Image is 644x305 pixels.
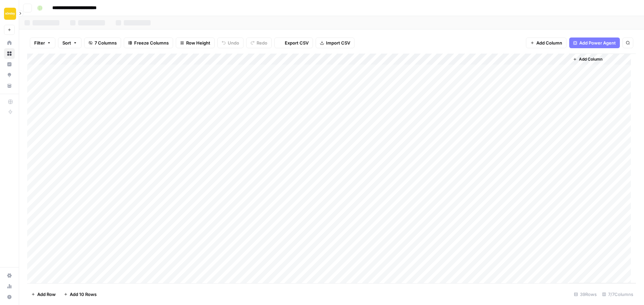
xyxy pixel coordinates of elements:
[246,37,272,48] button: Redo
[526,37,567,48] button: Add Column
[4,281,15,292] a: Usage
[579,40,616,46] span: Add Power Agent
[570,55,605,64] button: Add Column
[4,270,15,281] a: Settings
[285,40,309,46] span: Export CSV
[70,291,97,298] span: Add 10 Rows
[176,37,215,48] button: Row Height
[62,40,71,46] span: Sort
[4,8,16,20] img: Sunday Lawn Care Logo
[95,40,117,46] span: 7 Columns
[134,40,169,46] span: Freeze Columns
[228,40,239,46] span: Undo
[599,289,636,300] div: 7/7 Columns
[30,37,55,48] button: Filter
[571,289,599,300] div: 39 Rows
[60,289,101,300] button: Add 10 Rows
[4,70,15,80] a: Opportunities
[536,40,562,46] span: Add Column
[4,48,15,59] a: Browse
[569,37,620,48] button: Add Power Agent
[37,291,56,298] span: Add Row
[4,292,15,302] button: Help + Support
[274,37,313,48] button: Export CSV
[217,37,244,48] button: Undo
[58,37,82,48] button: Sort
[186,40,210,46] span: Row Height
[316,37,355,48] button: Import CSV
[84,37,121,48] button: 7 Columns
[124,37,173,48] button: Freeze Columns
[4,5,15,22] button: Workspace: Sunday Lawn Care
[27,289,60,300] button: Add Row
[34,40,45,46] span: Filter
[4,59,15,70] a: Insights
[326,40,350,46] span: Import CSV
[257,40,267,46] span: Redo
[4,80,15,91] a: Your Data
[579,56,602,62] span: Add Column
[4,37,15,48] a: Home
